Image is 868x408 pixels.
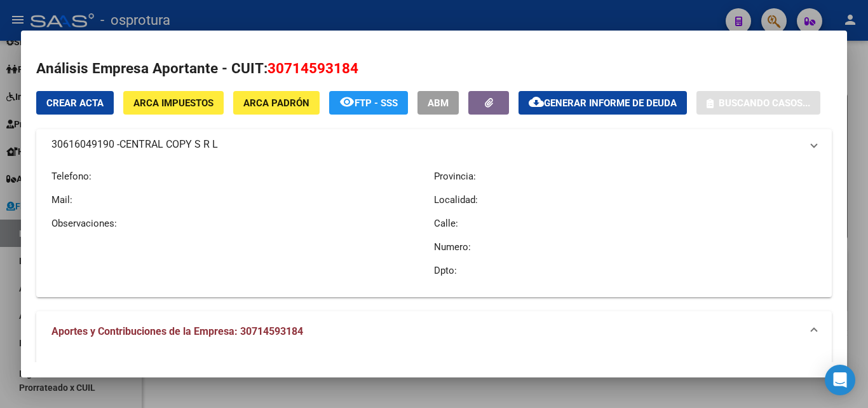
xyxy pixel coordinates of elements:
mat-expansion-panel-header: 30616049190 -CENTRAL COPY S R L [36,129,832,160]
button: Generar informe de deuda [519,91,687,115]
span: Generar informe de deuda [544,97,677,109]
mat-panel-title: 30616049190 - [51,137,801,152]
span: ARCA Impuestos [133,97,214,109]
span: Crear Acta [46,97,104,109]
mat-icon: cloud_download [529,94,544,109]
span: CENTRAL COPY S R L [119,137,218,152]
mat-icon: remove_red_eye [339,94,355,109]
p: Localidad: [434,193,817,207]
p: Provincia: [434,169,817,183]
p: Calle: [434,216,817,230]
span: FTP - SSS [355,97,398,109]
p: Mail: [51,193,434,207]
span: ARCA Padrón [243,97,309,109]
span: ABM [428,97,449,109]
div: 30616049190 -CENTRAL COPY S R L [36,160,832,297]
mat-expansion-panel-header: Aportes y Contribuciones de la Empresa: 30714593184 [36,311,832,352]
p: Numero: [434,240,817,254]
span: Buscando casos... [719,97,810,109]
button: ARCA Padrón [233,91,320,115]
button: Crear Acta [36,91,114,115]
h2: Análisis Empresa Aportante - CUIT: [36,58,832,80]
p: Dpto: [434,264,817,278]
p: Observaciones: [51,216,434,230]
button: ARCA Impuestos [123,91,224,115]
p: Telefono: [51,169,434,183]
button: FTP - SSS [329,91,408,115]
span: 30714593184 [268,60,358,76]
div: Open Intercom Messenger [825,365,855,395]
div: Aportes y Contribuciones de la Empresa: 30714593184 [36,352,832,386]
button: ABM [417,91,459,115]
span: Aportes y Contribuciones de la Empresa: 30714593184 [51,325,303,337]
button: Buscando casos... [696,91,820,115]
